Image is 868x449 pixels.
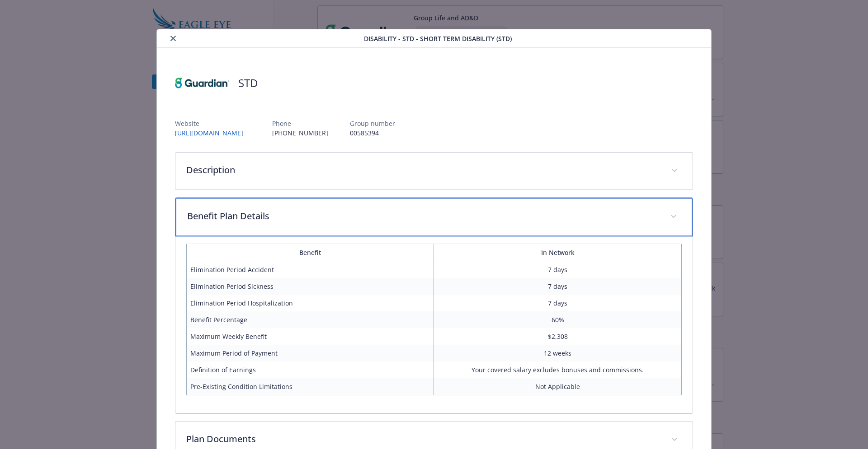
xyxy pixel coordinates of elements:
div: Benefit Plan Details [175,236,693,413]
p: Phone [272,119,328,128]
td: 7 days [434,261,682,278]
h2: STD [238,75,258,91]
td: Elimination Period Hospitalization [186,295,434,311]
p: Description [186,163,660,177]
td: Elimination Period Sickness [186,278,434,295]
span: Disability - STD - Short Term Disability (STD) [364,34,512,43]
a: [URL][DOMAIN_NAME] [175,129,250,137]
td: Not Applicable [434,378,682,395]
p: Website [175,119,250,128]
td: Elimination Period Accident [186,261,434,278]
td: 7 days [434,295,682,311]
td: Pre-Existing Condition Limitations [186,378,434,395]
td: 12 weeks [434,345,682,361]
img: Guardian [175,69,229,97]
p: Benefit Plan Details [187,209,660,223]
p: Plan Documents [186,432,660,446]
td: Maximum Period of Payment [186,345,434,361]
th: In Network [434,244,682,261]
td: Definition of Earnings [186,361,434,378]
p: 00585394 [350,128,395,138]
td: 60% [434,311,682,328]
div: Benefit Plan Details [175,198,693,236]
td: 7 days [434,278,682,295]
div: Description [175,153,693,190]
button: close [168,33,179,44]
th: Benefit [186,244,434,261]
td: Your covered salary excludes bonuses and commissions. [434,361,682,378]
td: Maximum Weekly Benefit [186,328,434,345]
p: Group number [350,119,395,128]
td: Benefit Percentage [186,311,434,328]
p: [PHONE_NUMBER] [272,128,328,138]
td: $2,308 [434,328,682,345]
